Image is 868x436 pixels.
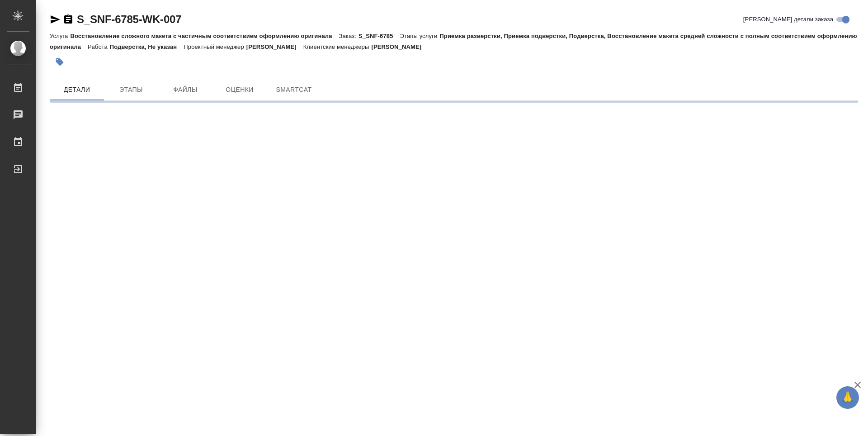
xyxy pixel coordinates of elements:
[77,13,181,25] a: S_SNF-6785-WK-007
[303,43,372,50] p: Клиентские менеджеры
[50,33,70,39] p: Услуга
[246,43,303,50] p: [PERSON_NAME]
[110,43,184,50] p: Подверстка, Не указан
[272,84,316,95] span: SmartCat
[70,33,339,39] p: Восстановление сложного макета с частичным соответствием оформлению оригинала
[359,33,400,39] p: S_SNF-6785
[109,84,153,95] span: Этапы
[88,43,110,50] p: Работа
[339,33,359,39] p: Заказ:
[400,33,440,39] p: Этапы услуги
[743,15,833,24] span: [PERSON_NAME] детали заказа
[63,14,74,25] button: Скопировать ссылку
[840,388,855,407] span: 🙏
[50,52,70,72] button: Добавить тэг
[184,43,246,50] p: Проектный менеджер
[218,84,261,95] span: Оценки
[836,386,859,409] button: 🙏
[371,43,428,50] p: [PERSON_NAME]
[55,84,99,95] span: Детали
[164,84,207,95] span: Файлы
[50,14,61,25] button: Скопировать ссылку для ЯМессенджера
[50,33,857,50] p: Приемка разверстки, Приемка подверстки, Подверстка, Восстановление макета средней сложности с пол...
